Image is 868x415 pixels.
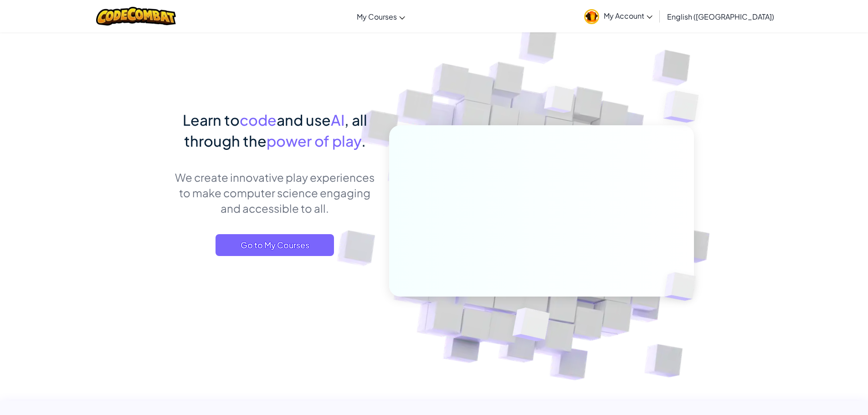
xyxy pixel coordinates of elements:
span: AI [331,111,344,129]
span: code [240,111,277,129]
img: Overlap cubes [645,68,724,145]
a: My Courses [352,4,410,29]
a: Go to My Courses [216,234,334,256]
img: avatar [584,9,599,24]
img: CodeCombat logo [96,7,176,26]
span: and use [277,111,331,129]
span: My Courses [357,12,397,21]
img: Overlap cubes [490,288,571,364]
span: power of play [267,132,361,150]
span: English ([GEOGRAPHIC_DATA]) [667,12,774,21]
span: . [361,132,366,150]
span: Learn to [183,111,240,129]
span: My Account [604,11,652,20]
img: Overlap cubes [649,253,717,320]
p: We create innovative play experiences to make computer science engaging and accessible to all. [175,169,375,216]
a: My Account [580,2,657,31]
img: Overlap cubes [527,68,592,136]
a: English ([GEOGRAPHIC_DATA]) [663,4,779,29]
